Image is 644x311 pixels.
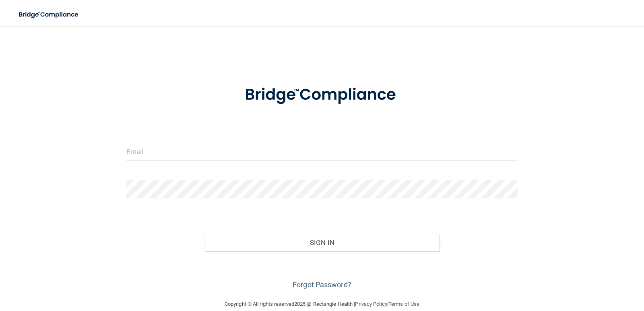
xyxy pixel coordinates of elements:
[12,6,86,23] img: bridge_compliance_login_screen.278c3ca4.svg
[126,142,518,161] input: Email
[355,301,387,307] a: Privacy Policy
[388,301,419,307] a: Terms of Use
[293,280,351,289] a: Forgot Password?
[204,234,440,251] button: Sign In
[228,74,416,116] img: bridge_compliance_login_screen.278c3ca4.svg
